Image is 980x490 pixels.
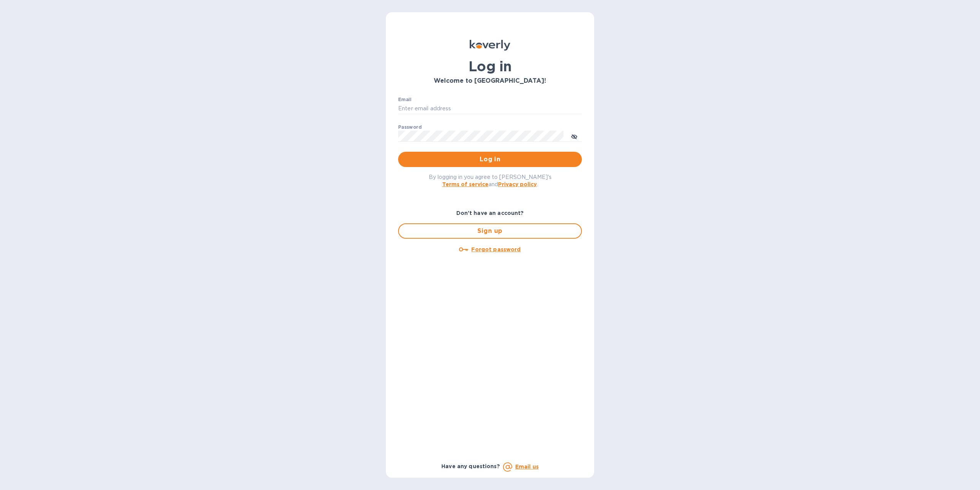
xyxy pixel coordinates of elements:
a: Privacy policy [498,181,537,187]
label: Email [398,97,412,102]
a: Terms of service [442,181,488,187]
button: Sign up [398,223,582,239]
h1: Log in [398,58,582,74]
b: Have any questions? [441,463,500,469]
u: Forgot password [471,246,521,252]
span: Log in [404,155,576,164]
input: Enter email address [398,103,582,115]
button: Log in [398,152,582,167]
a: Email us [515,464,539,470]
label: Password [398,125,421,129]
img: Koverly [470,40,510,51]
span: By logging in you agree to [PERSON_NAME]'s and . [429,174,552,187]
button: toggle password visibility [567,128,582,144]
h3: Welcome to [GEOGRAPHIC_DATA]! [398,77,582,85]
b: Don't have an account? [456,210,524,216]
span: Sign up [405,226,575,236]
